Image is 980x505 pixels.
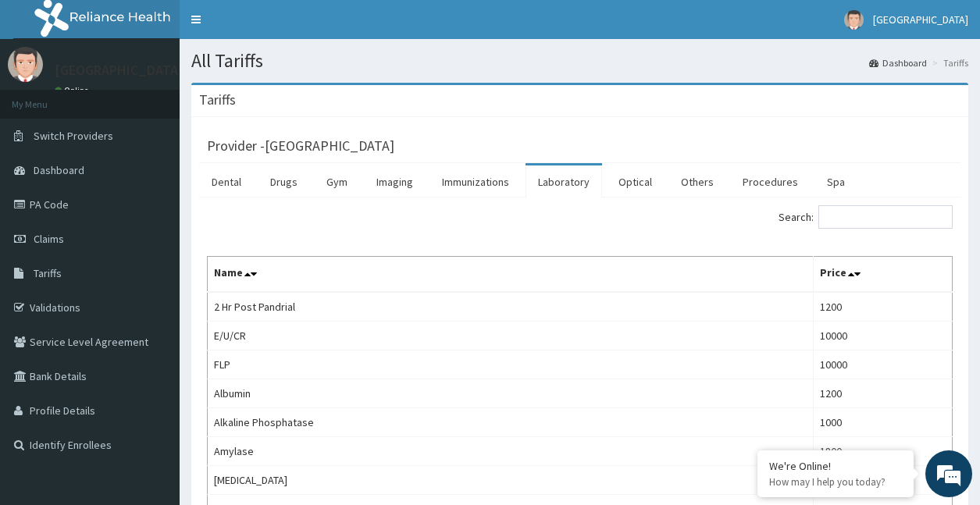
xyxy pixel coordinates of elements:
[668,165,726,198] a: Others
[208,379,814,408] td: Albumin
[34,266,62,280] span: Tariffs
[258,165,310,198] a: Drugs
[55,63,184,77] p: [GEOGRAPHIC_DATA]
[208,350,814,379] td: FLP
[769,459,902,473] div: We're Online!
[814,437,953,466] td: 1800
[34,163,84,177] span: Dashboard
[81,87,262,108] div: Chat with us now
[928,56,968,69] li: Tariffs
[191,51,968,71] h1: All Tariffs
[869,56,927,69] a: Dashboard
[8,338,298,393] textarea: Type your message and hit 'Enter'
[814,257,953,293] th: Price
[208,437,814,466] td: Amylase
[779,205,953,229] label: Search:
[429,165,522,198] a: Immunizations
[769,475,902,489] p: How may I help you today?
[526,165,602,198] a: Laboratory
[208,466,814,495] td: [MEDICAL_DATA]
[814,292,953,322] td: 1200
[208,257,814,293] th: Name
[814,408,953,437] td: 1000
[199,165,254,198] a: Dental
[208,322,814,350] td: E/U/CR
[208,292,814,322] td: 2 Hr Post Pandrial
[314,165,360,198] a: Gym
[814,322,953,350] td: 10000
[199,93,236,107] h3: Tariffs
[34,232,64,246] span: Claims
[730,165,811,198] a: Procedures
[814,379,953,408] td: 1200
[256,8,294,45] div: Minimize live chat window
[364,165,426,198] a: Imaging
[34,129,113,143] span: Switch Providers
[844,10,864,30] img: User Image
[207,139,394,153] h3: Provider - [GEOGRAPHIC_DATA]
[8,47,43,82] img: User Image
[814,350,953,379] td: 10000
[814,165,857,198] a: Spa
[873,12,968,27] span: [GEOGRAPHIC_DATA]
[55,85,92,96] a: Online
[29,78,63,117] img: d_794563401_company_1708531726252_794563401
[91,152,216,310] span: We're online!
[606,165,665,198] a: Optical
[818,205,953,229] input: Search:
[208,408,814,437] td: Alkaline Phosphatase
